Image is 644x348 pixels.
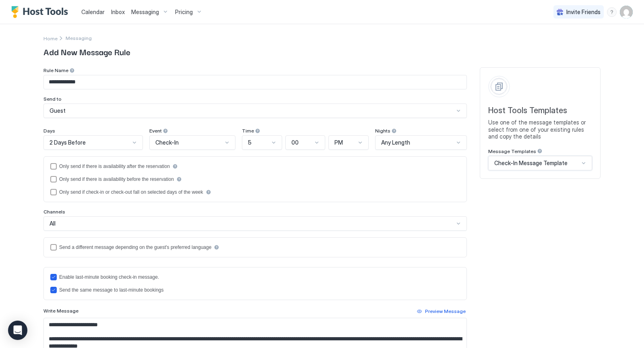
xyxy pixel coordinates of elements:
[43,67,68,73] span: Rule Name
[494,159,568,167] span: Check-In Message Template
[43,46,601,58] span: Add New Message Rule
[59,189,203,195] div: Only send if check-in or check-out fall on selected days of the week
[50,163,460,170] div: afterReservation
[607,7,617,17] div: menu
[44,75,466,89] input: Input Field
[149,128,162,134] span: Event
[11,6,72,18] a: Host Tools Logo
[381,139,410,146] span: Any Length
[43,96,62,102] span: Send to
[111,8,125,15] span: Inbox
[59,244,211,250] div: Send a different message depending on the guest's preferred language
[43,209,65,215] span: Channels
[488,148,536,154] span: Message Templates
[131,8,159,16] span: Messaging
[81,8,105,15] span: Calendar
[488,119,592,140] span: Use one of the message templates or select from one of your existing rules and copy the details
[425,308,466,315] div: Preview Message
[43,34,58,42] a: Home
[59,176,174,182] div: Only send if there is availability before the reservation
[50,139,86,146] span: 2 Days Before
[50,220,56,227] span: All
[375,128,390,134] span: Nights
[59,274,159,280] div: Enable last-minute booking check-in message.
[66,35,92,41] div: Breadcrumb
[43,128,55,134] span: Days
[43,308,78,314] span: Write Message
[81,8,105,16] a: Calendar
[242,128,254,134] span: Time
[334,139,343,146] span: PM
[50,176,460,182] div: beforeReservation
[566,8,601,16] span: Invite Friends
[488,106,592,116] span: Host Tools Templates
[175,8,193,16] span: Pricing
[248,139,252,146] span: 5
[50,189,460,195] div: isLimited
[59,164,170,169] div: Only send if there is availability after the reservation
[291,139,299,146] span: 00
[50,287,460,293] div: lastMinuteMessageIsTheSame
[111,8,125,16] a: Inbox
[8,321,27,340] div: Open Intercom Messenger
[416,307,467,316] button: Preview Message
[59,287,163,293] div: Send the same message to last-minute bookings
[50,107,66,114] span: Guest
[50,274,460,280] div: lastMinuteMessageEnabled
[50,244,460,251] div: languagesEnabled
[620,6,633,19] div: User profile
[66,35,92,41] span: Messaging
[43,34,58,42] div: Breadcrumb
[43,35,58,41] span: Home
[155,139,179,146] span: Check-In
